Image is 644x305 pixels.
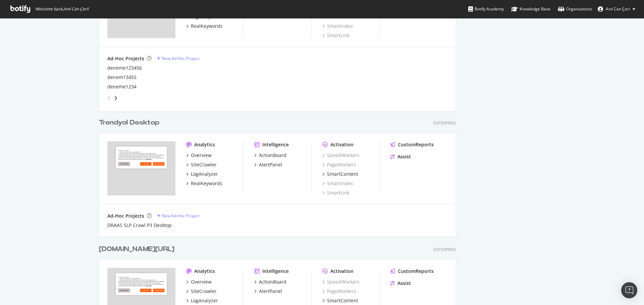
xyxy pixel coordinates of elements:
[398,268,434,275] div: CustomReports
[322,189,350,196] a: SmartLink
[107,83,137,90] a: deneme1234
[390,153,411,160] a: Assist
[322,288,356,295] a: PageWorkers
[259,152,286,159] div: ActionBoard
[186,288,217,295] a: SiteCrawler
[191,297,218,304] div: LogAnalyzer
[186,23,222,29] a: RealKeywords
[107,222,172,229] a: DRAAS SLP Crawl P3 Desktop
[322,171,358,177] a: SmartContent
[390,280,411,287] a: Assist
[107,65,142,71] a: deneme123456
[105,93,113,103] div: angle-left
[162,213,199,219] div: New Ad-Hoc Project
[107,55,144,62] div: Ad-Hoc Projects
[191,152,212,159] div: Overview
[606,6,630,12] span: Anıl Can Çeri
[468,6,504,12] div: Botify Academy
[191,23,222,29] div: RealKeywords
[330,268,354,275] div: Activation
[99,118,159,128] div: Trendyol Desktop
[322,23,353,29] a: SmartIndex
[327,171,358,177] div: SmartContent
[35,6,89,12] span: Welcome back, Anıl Can Çeri !
[194,141,215,148] div: Analytics
[397,153,411,160] div: Assist
[254,288,282,295] a: AlertPanel
[107,213,144,219] div: Ad-Hoc Projects
[322,32,350,39] a: SmartLink
[191,288,217,295] div: SiteCrawler
[259,279,286,285] div: ActionBoard
[191,161,217,168] div: SiteCrawler
[330,141,354,148] div: Activation
[322,161,356,168] a: PageWorkers
[433,120,456,126] div: Enterprise
[191,171,218,177] div: LogAnalyzer
[390,141,434,148] a: CustomReports
[99,244,174,254] div: [DOMAIN_NAME][URL]
[191,279,212,285] div: Overview
[262,268,289,275] div: Intelligence
[259,288,282,295] div: AlertPanel
[254,152,286,159] a: ActionBoard
[99,244,177,254] a: [DOMAIN_NAME][URL]
[322,297,358,304] a: SmartContent
[107,74,137,81] a: denem13455
[157,213,199,219] a: New Ad-Hoc Project
[511,6,550,12] div: Knowledge Base
[592,4,641,14] button: Anıl Can Çeri
[322,279,360,285] a: SpeedWorkers
[397,280,411,287] div: Assist
[194,268,215,275] div: Analytics
[558,6,592,12] div: Organizations
[254,161,282,168] a: AlertPanel
[107,141,175,196] img: trendyol.com mobile
[186,171,218,177] a: LogAnalyzer
[621,282,637,298] div: Open Intercom Messenger
[162,56,199,61] div: New Ad-Hoc Project
[186,161,217,168] a: SiteCrawler
[186,180,222,187] a: RealKeywords
[327,297,358,304] div: SmartContent
[398,141,434,148] div: CustomReports
[186,297,218,304] a: LogAnalyzer
[433,247,456,252] div: Enterprise
[157,56,199,61] a: New Ad-Hoc Project
[186,279,212,285] a: Overview
[262,141,289,148] div: Intelligence
[186,152,212,159] a: Overview
[322,180,353,187] a: SmartIndex
[99,118,162,128] a: Trendyol Desktop
[113,95,118,101] div: angle-right
[390,268,434,275] a: CustomReports
[254,279,286,285] a: ActionBoard
[259,161,282,168] div: AlertPanel
[191,180,222,187] div: RealKeywords
[322,152,360,159] a: SpeedWorkers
